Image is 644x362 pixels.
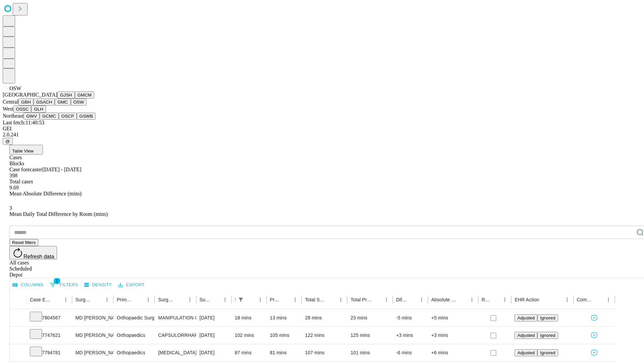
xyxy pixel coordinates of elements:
[431,327,475,344] div: +3 mins
[48,280,80,290] button: Show filters
[305,327,344,344] div: 122 mins
[117,297,133,302] div: Primary Service
[408,295,417,304] button: Sort
[235,309,263,326] div: 18 mins
[158,309,193,326] div: MANIPULATION OF KNEE
[305,309,344,326] div: 28 mins
[57,92,75,99] button: GJSH
[3,99,18,105] span: Central
[537,332,558,339] button: Ignored
[604,295,613,304] button: Menu
[71,99,87,106] button: OSW
[75,344,110,361] div: MD [PERSON_NAME]
[3,113,23,119] span: Northeast
[458,295,467,304] button: Sort
[200,344,228,361] div: [DATE]
[9,179,33,184] span: Total cases
[537,314,558,321] button: Ignored
[235,297,235,302] div: Scheduled In Room Duration
[117,327,151,344] div: Orthopaedics
[246,295,256,304] button: Sort
[117,344,151,361] div: Orthopaedics
[83,280,114,290] button: Density
[540,350,555,355] span: Ignored
[537,349,558,356] button: Ignored
[577,297,594,302] div: Comments
[116,280,146,290] button: Export
[3,120,44,125] span: Last fetch: 11:40:53
[351,344,389,361] div: 101 mins
[55,99,70,106] button: GMC
[13,106,32,113] button: OSSC
[562,295,572,304] button: Menu
[3,126,641,132] div: GEI
[176,295,185,304] button: Sort
[75,92,94,99] button: GMCM
[23,254,54,259] span: Refresh data
[30,309,69,326] div: 7804567
[235,344,263,361] div: 87 mins
[290,295,300,304] button: Menu
[9,191,82,196] span: Mean Absolute Difference (mins)
[515,349,537,356] button: Adjusted
[327,295,336,304] button: Sort
[93,295,102,304] button: Sort
[9,185,19,190] span: 9.69
[540,333,555,338] span: Ignored
[102,295,112,304] button: Menu
[467,295,477,304] button: Menu
[200,309,228,326] div: [DATE]
[540,315,555,320] span: Ignored
[9,167,42,172] span: Case forecaster
[396,309,425,326] div: -5 mins
[12,240,36,245] span: Reset filters
[158,297,175,302] div: Surgery Name
[18,99,34,106] button: GBH
[3,92,57,98] span: [GEOGRAPHIC_DATA]
[34,99,55,106] button: GSACH
[52,295,61,304] button: Sort
[31,106,46,113] button: GLH
[500,295,509,304] button: Menu
[396,327,425,344] div: +3 mins
[9,145,43,155] button: Table View
[158,327,193,344] div: CAPSULORRHAPHY ANTERIOR WITH LABRAL REPAIR SHOULDER
[9,246,57,259] button: Refresh data
[61,295,70,304] button: Menu
[540,295,549,304] button: Sort
[517,315,535,320] span: Adjusted
[431,309,475,326] div: +5 mins
[3,132,641,138] div: 2.0.241
[9,205,12,211] span: 3
[42,167,81,172] span: [DATE] - [DATE]
[491,295,500,304] button: Sort
[482,297,490,302] div: Resolved in EHR
[236,295,246,304] div: 1 active filter
[3,106,13,112] span: West
[417,295,426,304] button: Menu
[351,327,389,344] div: 125 mins
[200,297,210,302] div: Surgery Date
[30,327,69,344] div: 7747621
[305,297,326,302] div: Total Scheduled Duration
[75,327,110,344] div: MD [PERSON_NAME]
[9,211,108,217] span: Mean Daily Total Difference by Room (mins)
[351,309,389,326] div: 23 mins
[12,148,34,154] span: Table View
[270,344,299,361] div: 81 mins
[270,309,299,326] div: 13 mins
[270,297,281,302] div: Predicted In Room Duration
[158,344,193,361] div: [MEDICAL_DATA] SUBACROMIAL DECOMPRESSION
[211,295,220,304] button: Sort
[13,330,23,342] button: Expand
[517,333,535,338] span: Adjusted
[270,327,299,344] div: 105 mins
[30,344,69,361] div: 7794781
[256,295,265,304] button: Menu
[40,113,59,120] button: GCMC
[9,239,38,246] button: Reset filters
[9,85,21,91] span: OSW
[220,295,230,304] button: Menu
[11,280,45,290] button: Select columns
[236,295,246,304] button: Show filters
